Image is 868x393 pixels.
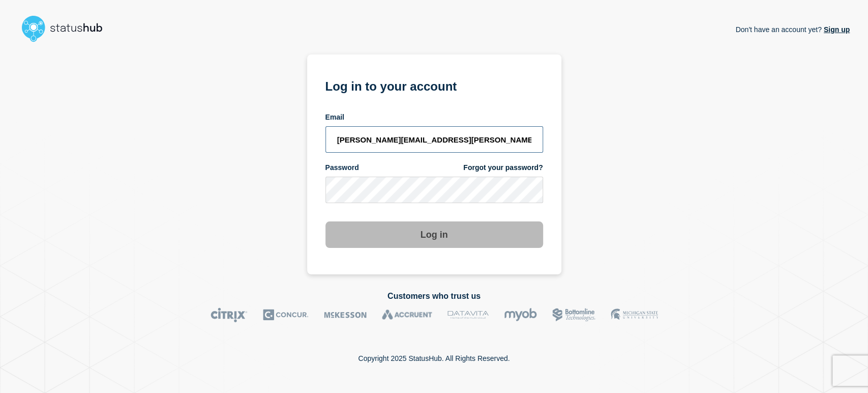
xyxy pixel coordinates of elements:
img: McKesson logo [324,307,367,322]
img: Citrix logo [211,307,248,322]
span: Password [325,163,359,173]
input: email input [325,126,543,153]
img: DataVita logo [447,307,489,322]
h1: Log in to your account [325,76,543,95]
img: MSU logo [611,307,658,322]
img: StatusHub logo [18,12,115,45]
img: Accruent logo [382,307,432,322]
h2: Customers who trust us [18,292,850,301]
button: Log in [325,221,543,248]
img: myob logo [504,307,537,322]
a: Forgot your password? [463,163,543,173]
input: password input [325,177,543,203]
a: Sign up [822,25,850,34]
p: Don't have an account yet? [735,17,850,42]
p: Copyright 2025 StatusHub. All Rights Reserved. [358,354,510,362]
span: Email [325,113,344,122]
img: Concur logo [263,307,309,322]
img: Bottomline logo [552,307,595,322]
